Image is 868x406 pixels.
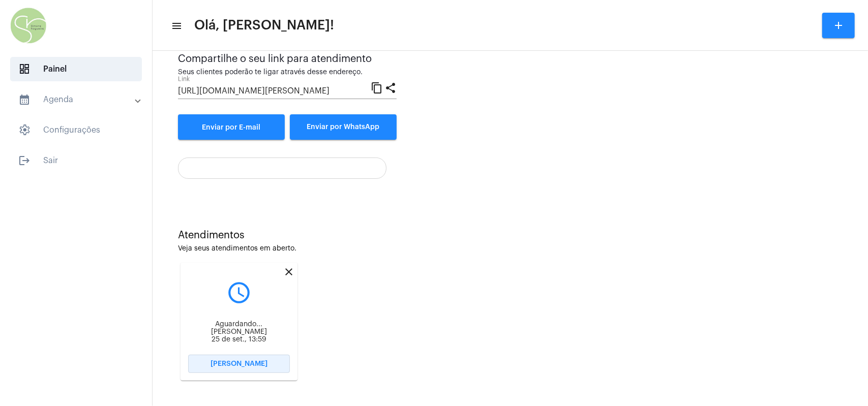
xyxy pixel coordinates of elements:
[18,124,31,136] span: sidenav icon
[188,336,290,343] div: 25 de set., 13:59
[202,124,261,131] span: Enviar por E-mail
[384,81,397,93] mat-icon: share
[18,93,136,106] mat-panel-title: Agenda
[18,154,31,167] mat-icon: sidenav icon
[188,355,290,373] button: [PERSON_NAME]
[188,280,290,305] mat-icon: query_builder
[10,148,142,173] span: Sair
[18,63,31,75] span: sidenav icon
[194,17,334,34] span: Olá, [PERSON_NAME]!
[178,69,397,76] div: Seus clientes poderão te ligar através desse endereço.
[188,321,290,328] div: Aguardando...
[178,230,843,241] div: Atendimentos
[188,328,290,336] div: [PERSON_NAME]
[10,118,142,142] span: Configurações
[8,5,49,46] img: 6c98f6a9-ac7b-6380-ee68-2efae92deeed.jpg
[283,266,295,278] mat-icon: close
[10,57,142,81] span: Painel
[290,114,397,140] button: Enviar por WhatsApp
[6,87,152,112] mat-expansion-panel-header: sidenav iconAgenda
[832,19,845,32] mat-icon: add
[211,360,267,367] span: [PERSON_NAME]
[178,114,285,140] a: Enviar por E-mail
[307,123,380,131] span: Enviar por WhatsApp
[171,20,181,32] mat-icon: sidenav icon
[18,93,31,106] mat-icon: sidenav icon
[371,81,383,93] mat-icon: content_copy
[178,245,843,253] div: Veja seus atendimentos em aberto.
[178,53,397,65] div: Compartilhe o seu link para atendimento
